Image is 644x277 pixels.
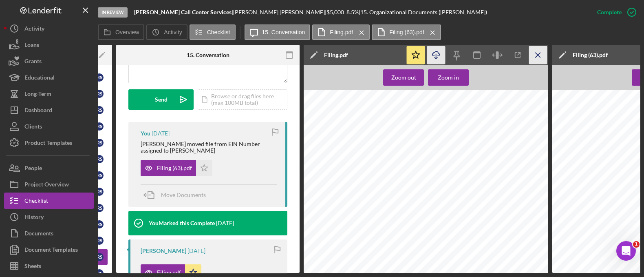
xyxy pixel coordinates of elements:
[141,160,212,176] button: Filing (63).pdf
[372,24,441,40] button: Filing (63).pdf
[24,20,44,39] div: Activity
[164,29,182,35] label: Activity
[383,69,424,86] button: Zoom out
[98,24,144,40] button: Overview
[4,160,94,176] button: People
[24,37,39,55] div: Loans
[4,69,94,86] button: Educational
[24,69,55,88] div: Educational
[4,118,94,135] button: Clients
[134,9,232,16] b: [PERSON_NAME] Call Center Services
[24,135,72,153] div: Product Templates
[4,209,94,225] button: History
[24,193,48,211] div: Checklist
[312,24,370,40] button: Filing.pdf
[141,130,150,137] div: You
[4,20,94,37] button: Activity
[161,191,206,198] span: Move Documents
[24,242,78,260] div: Document Templates
[4,53,94,69] button: Grants
[24,160,42,178] div: People
[389,29,424,35] label: Filing (63).pdf
[597,4,622,20] div: Complete
[95,90,104,98] div: R S
[115,29,139,35] label: Overview
[95,253,104,261] div: R S
[24,176,69,195] div: Project Overview
[95,73,104,82] div: R S
[95,204,104,212] div: R S
[216,220,234,226] time: 2025-08-11 19:58
[4,102,94,118] button: Dashboard
[146,24,187,40] button: Activity
[157,165,192,171] div: Filing (63).pdf
[24,209,44,227] div: History
[233,9,326,16] div: [PERSON_NAME] [PERSON_NAME] |
[141,248,186,254] div: [PERSON_NAME]
[633,241,640,248] span: 1
[4,225,94,242] button: Documents
[24,102,52,120] div: Dashboard
[95,171,104,179] div: R S
[157,269,181,276] div: Filing.pdf
[141,141,277,154] div: [PERSON_NAME] moved file from EIN Number assigned to [PERSON_NAME]
[95,139,104,147] div: R S
[141,185,214,205] button: Move Documents
[4,86,94,102] button: Long-Term
[4,258,94,274] button: Sheets
[324,52,348,58] div: Filing.pdf
[24,53,42,71] div: Grants
[95,106,104,114] div: R S
[24,225,53,244] div: Documents
[346,9,359,16] div: 8.5 %
[245,24,311,40] button: 15. Conversation
[391,69,416,86] div: Zoom out
[95,155,104,163] div: R S
[24,258,41,276] div: Sheets
[428,69,469,86] button: Zoom in
[134,9,233,16] div: |
[95,220,104,228] div: R S
[24,118,42,137] div: Clients
[149,220,215,226] div: You Marked this Complete
[438,69,459,86] div: Zoom in
[95,237,104,245] div: R S
[262,29,305,35] label: 15. Conversation
[24,86,51,104] div: Long-Term
[4,242,94,258] button: Document Templates
[4,176,94,193] button: Project Overview
[616,241,636,261] iframe: Intercom live chat
[95,122,104,131] div: R S
[4,135,94,151] button: Product Templates
[187,248,205,254] time: 2025-08-08 23:18
[4,37,94,53] button: Loans
[190,24,236,40] button: Checklist
[95,188,104,196] div: R S
[573,52,608,58] div: Filing (63).pdf
[155,89,168,110] div: Send
[359,9,487,16] div: | 15. Organizational Documents ([PERSON_NAME])
[330,29,353,35] label: Filing.pdf
[128,89,194,110] button: Send
[326,9,344,16] span: $5,000
[152,130,170,137] time: 2025-08-18 20:25
[4,193,94,209] button: Checklist
[98,7,128,18] div: In Review
[187,52,229,58] div: 15. Conversation
[589,4,640,20] button: Complete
